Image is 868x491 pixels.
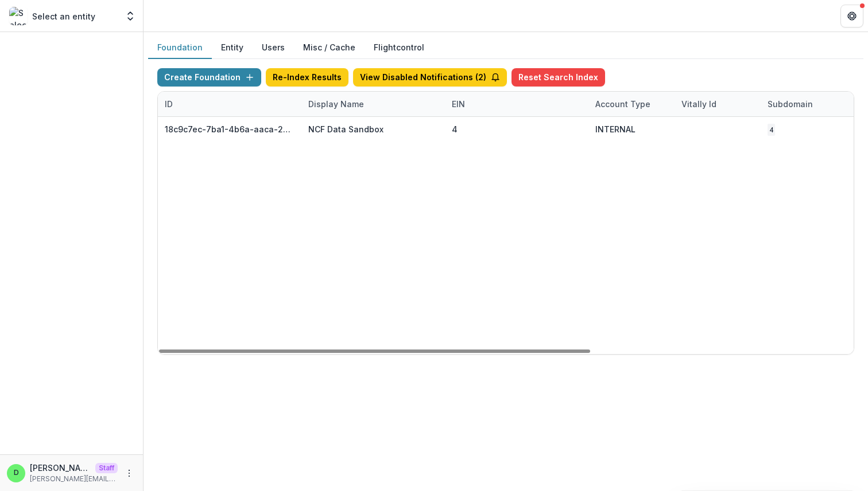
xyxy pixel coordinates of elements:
[353,68,507,87] button: View Disabled Notifications (2)
[294,37,365,59] button: Misc / Cache
[30,462,91,474] p: [PERSON_NAME]
[511,68,605,87] button: Reset Search Index
[595,123,635,135] div: INTERNAL
[374,41,424,53] a: Flightcontrol
[761,92,847,116] div: Subdomain
[588,92,675,116] div: Account Type
[761,98,820,110] div: Subdomain
[253,37,294,59] button: Users
[840,5,863,28] button: Get Help
[32,10,95,22] p: Select an entity
[445,92,588,116] div: EIN
[148,37,212,59] button: Foundation
[452,123,458,135] div: 4
[588,98,657,110] div: Account Type
[158,98,180,110] div: ID
[158,92,301,116] div: ID
[30,474,118,484] p: [PERSON_NAME][EMAIL_ADDRESS][DOMAIN_NAME]
[95,463,118,473] p: Staff
[301,92,445,116] div: Display Name
[165,123,294,135] div: 18c9c7ec-7ba1-4b6a-aaca-25bdfd8349a0
[212,37,253,59] button: Entity
[14,469,19,477] div: Divyansh
[768,124,775,136] code: 4
[157,68,261,87] button: Create Foundation
[675,92,761,116] div: Vitally Id
[266,68,348,87] button: Re-Index Results
[122,466,136,480] button: More
[301,98,371,110] div: Display Name
[445,98,472,110] div: EIN
[675,98,723,110] div: Vitally Id
[122,5,138,28] button: Open entity switcher
[9,7,28,25] img: Select an entity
